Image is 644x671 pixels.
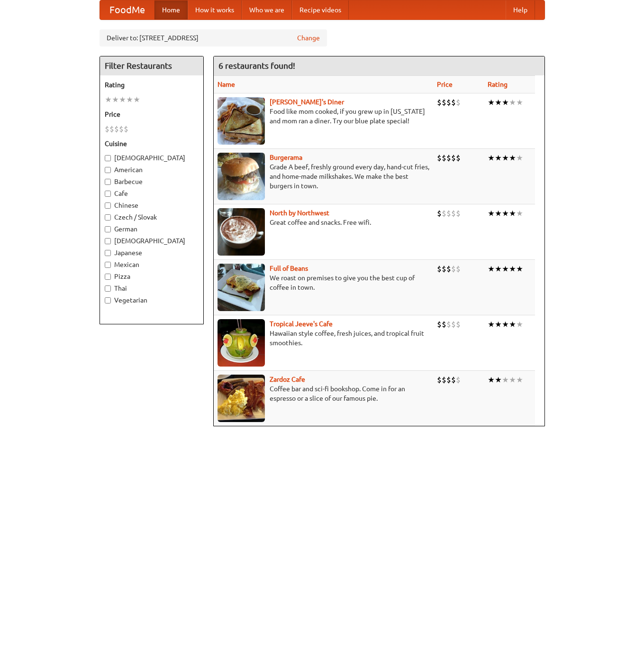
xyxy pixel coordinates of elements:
[218,61,295,70] ng-pluralize: 6 restaurants found!
[105,179,111,185] input: Barbecue
[133,94,140,105] li: ★
[516,208,523,219] li: ★
[105,214,111,221] input: Czech / Slovak
[509,208,516,219] li: ★
[105,272,199,281] label: Pizza
[270,98,344,106] a: [PERSON_NAME]'s Diner
[124,124,128,134] li: $
[509,97,516,108] li: ★
[105,297,111,303] input: Vegetarian
[297,33,320,43] a: Change
[442,153,446,163] li: $
[442,375,446,385] li: $
[218,264,265,311] img: beans.jpg
[495,264,502,274] li: ★
[100,56,203,75] h4: Filter Restaurants
[119,94,126,105] li: ★
[112,94,119,105] li: ★
[105,167,111,173] input: American
[105,155,111,161] input: [DEMOGRAPHIC_DATA]
[488,319,495,330] li: ★
[270,320,333,328] a: Tropical Jeeve's Cafe
[451,153,456,163] li: $
[488,97,495,108] li: ★
[105,262,111,268] input: Mexican
[495,375,502,385] li: ★
[446,97,451,108] li: $
[516,153,523,163] li: ★
[270,265,308,272] a: Full of Beans
[442,264,446,274] li: $
[218,162,429,191] p: Grade A beef, freshly ground every day, hand-cut fries, and home-made milkshakes. We make the bes...
[451,97,456,108] li: $
[516,97,523,108] li: ★
[218,81,235,88] a: Name
[437,208,442,219] li: $
[495,319,502,330] li: ★
[105,189,199,198] label: Cafe
[105,80,199,90] h5: Rating
[218,97,265,145] img: sallys.jpg
[488,153,495,163] li: ★
[154,0,188,19] a: Home
[456,208,461,219] li: $
[451,208,456,219] li: $
[442,319,446,330] li: $
[218,384,429,403] p: Coffee bar and sci-fi bookshop. Come in for an espresso or a slice of our famous pie.
[437,97,442,108] li: $
[105,284,199,293] label: Thai
[218,329,429,348] p: Hawaiian style coffee, fresh juices, and tropical fruit smoothies.
[437,264,442,274] li: $
[105,124,109,134] li: $
[502,375,509,385] li: ★
[502,264,509,274] li: ★
[218,273,429,292] p: We roast on premises to give you the best cup of coffee in town.
[509,319,516,330] li: ★
[446,319,451,330] li: $
[270,209,329,217] a: North by Northwest
[105,295,199,305] label: Vegetarian
[488,264,495,274] li: ★
[105,94,112,105] li: ★
[456,264,461,274] li: $
[292,0,349,19] a: Recipe videos
[218,153,265,200] img: burgerama.jpg
[218,208,265,256] img: north.jpg
[105,139,199,148] h5: Cuisine
[437,81,453,88] a: Price
[488,208,495,219] li: ★
[495,97,502,108] li: ★
[105,224,199,234] label: German
[516,375,523,385] li: ★
[502,208,509,219] li: ★
[495,208,502,219] li: ★
[105,226,111,232] input: German
[105,191,111,197] input: Cafe
[446,208,451,219] li: $
[509,153,516,163] li: ★
[502,319,509,330] li: ★
[270,154,302,161] b: Burgerama
[488,375,495,385] li: ★
[506,0,535,19] a: Help
[502,153,509,163] li: ★
[437,319,442,330] li: $
[456,375,461,385] li: $
[105,260,199,269] label: Mexican
[218,218,429,227] p: Great coffee and snacks. Free wifi.
[105,165,199,175] label: American
[270,376,305,383] a: Zardoz Cafe
[105,250,111,256] input: Japanese
[105,201,199,210] label: Chinese
[105,236,199,246] label: [DEMOGRAPHIC_DATA]
[109,124,114,134] li: $
[446,375,451,385] li: $
[126,94,133,105] li: ★
[437,153,442,163] li: $
[188,0,242,19] a: How it works
[218,319,265,367] img: jeeves.jpg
